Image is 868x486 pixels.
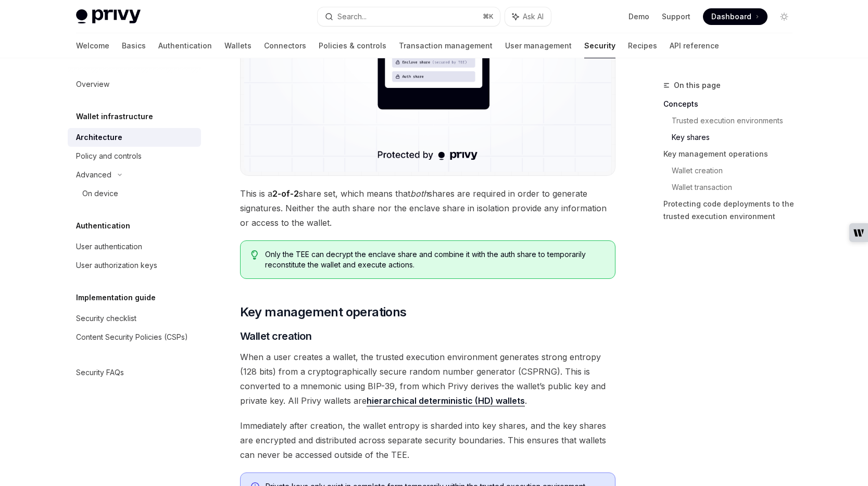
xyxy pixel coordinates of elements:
a: Overview [68,75,201,94]
a: Transaction management [399,33,493,58]
a: hierarchical deterministic (HD) wallets [367,395,525,406]
a: Wallet creation [672,162,801,179]
a: Security checklist [68,309,201,328]
button: Toggle dark mode [776,8,792,25]
button: Search...⌘K [318,7,500,26]
div: On device [82,187,118,200]
div: User authorization keys [76,259,157,272]
a: Dashboard [703,8,768,25]
span: Ask AI [523,11,544,22]
div: Search... [337,10,367,23]
a: User management [505,33,572,58]
span: ⌘ K [483,12,494,21]
div: User authentication [76,240,142,253]
div: Security FAQs [76,366,124,379]
a: Policies & controls [319,33,386,58]
a: Trusted execution environments [672,112,801,129]
span: On this page [674,79,721,92]
span: Dashboard [711,11,751,22]
a: User authentication [68,237,201,256]
span: When a user creates a wallet, the trusted execution environment generates strong entropy (128 bit... [240,350,615,408]
a: User authorization keys [68,256,201,275]
h5: Implementation guide [76,291,156,304]
a: Connectors [264,33,306,58]
div: Security checklist [76,312,136,325]
a: Security FAQs [68,363,201,382]
span: Only the TEE can decrypt the enclave share and combine it with the auth share to temporarily reco... [265,249,604,270]
svg: Tip [251,250,258,260]
em: both [410,188,428,199]
a: Wallet transaction [672,179,801,196]
a: Basics [122,33,146,58]
div: Content Security Policies (CSPs) [76,331,188,343]
span: Immediately after creation, the wallet entropy is sharded into key shares, and the key shares are... [240,418,615,462]
a: Key management operations [663,146,801,162]
a: Policy and controls [68,147,201,165]
div: Advanced [76,169,111,181]
a: Architecture [68,128,201,147]
a: Recipes [628,33,657,58]
img: light logo [76,9,141,24]
a: Wallets [224,33,251,58]
a: Protecting code deployments to the trusted execution environment [663,196,801,225]
div: Architecture [76,131,122,144]
a: Concepts [663,96,801,112]
a: Key shares [672,129,801,146]
button: Ask AI [505,7,551,26]
a: Security [584,33,615,58]
div: Overview [76,78,109,91]
a: Support [662,11,690,22]
strong: 2-of-2 [272,188,299,199]
a: Welcome [76,33,109,58]
a: Content Security Policies (CSPs) [68,328,201,347]
span: Wallet creation [240,329,312,343]
a: API reference [670,33,719,58]
a: Demo [628,11,649,22]
span: This is a share set, which means that shares are required in order to generate signatures. Neithe... [240,186,615,230]
a: Authentication [158,33,212,58]
a: On device [68,184,201,203]
h5: Wallet infrastructure [76,110,153,123]
span: Key management operations [240,304,407,321]
h5: Authentication [76,220,130,232]
div: Policy and controls [76,150,142,162]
